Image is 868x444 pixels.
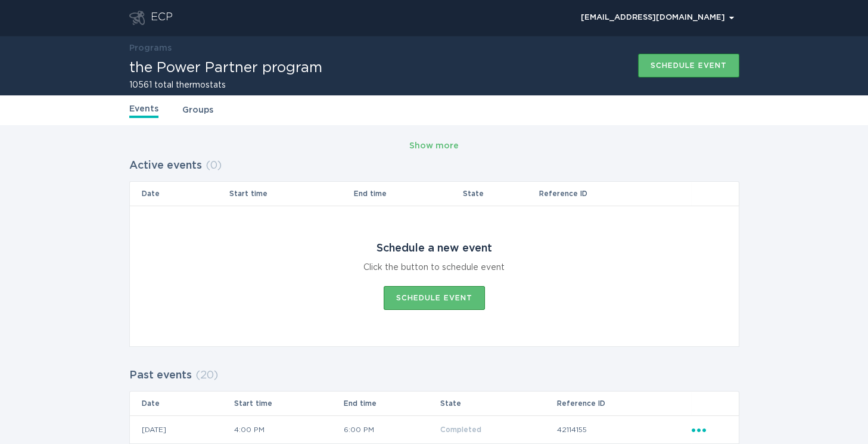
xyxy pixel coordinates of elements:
[130,182,739,206] tr: Table Headers
[234,392,343,415] th: Start time
[556,415,691,444] td: 42114155
[575,9,739,27] button: Open user account details
[462,182,539,206] th: State
[129,81,322,89] h2: 10561 total thermostats
[575,9,739,27] div: Popover menu
[440,426,481,433] span: Completed
[130,415,234,444] td: [DATE]
[556,392,691,415] th: Reference ID
[206,160,222,171] span: ( 0 )
[129,11,145,25] button: Go to dashboard
[129,365,192,386] h2: Past events
[651,62,727,69] div: Schedule event
[151,11,173,25] div: ECP
[229,182,353,206] th: Start time
[363,261,505,274] div: Click the button to schedule event
[130,392,739,415] tr: Table Headers
[384,286,485,310] button: Schedule event
[409,137,459,155] button: Show more
[130,415,739,444] tr: e49d2b2f80c6433a863198280e136c9f
[539,182,691,206] th: Reference ID
[195,370,218,381] span: ( 20 )
[377,242,492,255] div: Schedule a new event
[130,182,229,206] th: Date
[130,392,234,415] th: Date
[343,392,440,415] th: End time
[129,155,202,176] h2: Active events
[638,54,739,77] button: Schedule event
[234,415,343,444] td: 4:00 PM
[353,182,462,206] th: End time
[692,423,727,436] div: Popover menu
[129,61,322,75] h1: the Power Partner program
[343,415,440,444] td: 6:00 PM
[129,103,158,118] a: Events
[182,104,213,117] a: Groups
[409,139,459,153] div: Show more
[440,392,556,415] th: State
[129,44,172,52] a: Programs
[581,14,734,21] div: [EMAIL_ADDRESS][DOMAIN_NAME]
[396,294,472,302] div: Schedule event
